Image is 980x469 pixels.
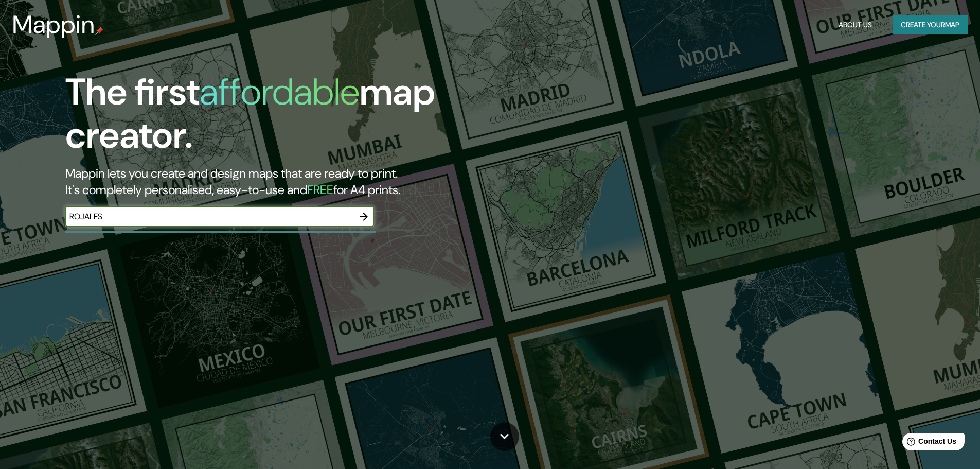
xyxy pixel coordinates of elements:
h2: Mappin lets you create and design maps that are ready to print. It's completely personalised, eas... [65,165,556,198]
img: mappin-pin [95,27,103,35]
h5: FREE [307,182,333,198]
button: Create yourmap [893,15,968,34]
iframe: Help widget launcher [888,429,969,458]
h1: The first map creator. [65,71,556,165]
input: Choose your favourite place [65,211,353,222]
h1: affordable [200,68,360,116]
h3: Mappin [12,10,95,39]
button: About Us [834,15,876,34]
